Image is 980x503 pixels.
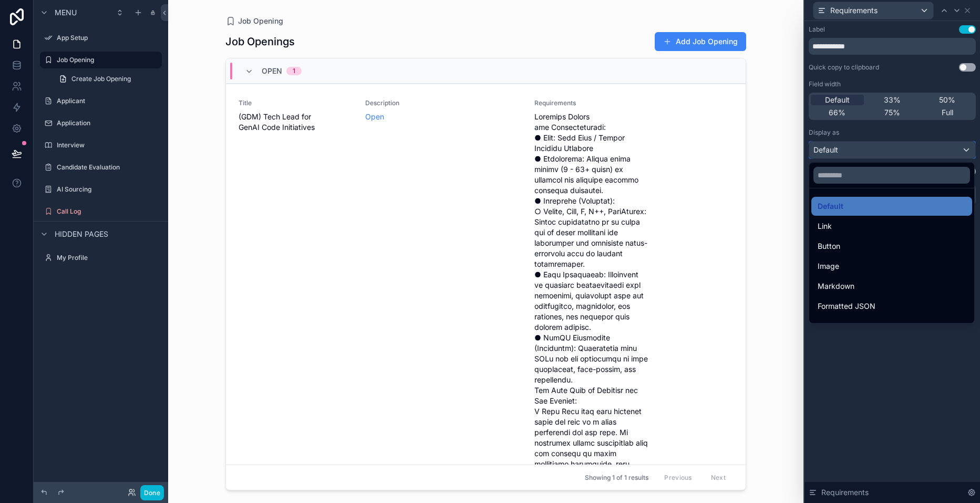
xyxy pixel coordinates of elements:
span: Markdown [818,280,854,293]
div: 1 [293,67,295,75]
label: Application [57,119,160,127]
span: Default [818,200,843,213]
label: Job Opening [57,56,156,64]
span: Formatted JSON [818,300,875,313]
span: Button [818,240,840,253]
a: My Profile [40,249,162,266]
label: Candidate Evaluation [57,163,160,172]
label: Interview [57,141,160,149]
span: Menu [55,7,77,18]
a: Applicant [40,93,162,109]
span: Create Job Opening [71,75,131,83]
span: QR Code [818,320,849,333]
label: AI Sourcing [57,185,160,194]
label: Call Log [57,207,160,216]
a: Create Job Opening [53,71,162,87]
a: App Setup [40,29,162,46]
a: Job Opening [40,52,162,68]
span: Image [818,260,839,273]
a: Application [40,115,162,132]
a: Candidate Evaluation [40,159,162,176]
span: Hidden pages [55,229,108,239]
label: Applicant [57,97,160,105]
span: Showing 1 of 1 results [585,474,648,482]
button: Done [140,485,164,500]
span: Open [262,66,282,76]
label: My Profile [57,254,160,262]
a: Call Log [40,203,162,220]
a: AI Sourcing [40,181,162,198]
a: Interview [40,137,162,154]
span: Link [818,220,832,233]
label: App Setup [57,34,160,42]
